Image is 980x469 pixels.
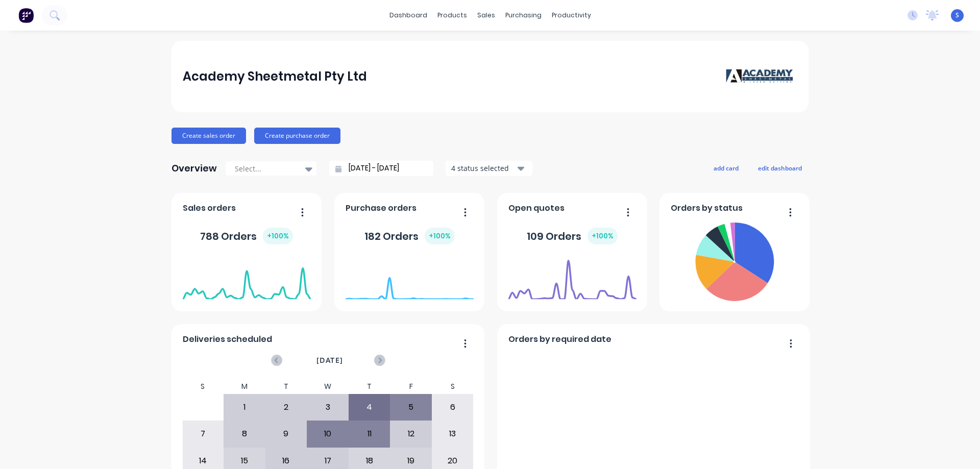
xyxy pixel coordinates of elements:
div: 6 [432,394,473,420]
button: 4 status selected [446,161,532,176]
div: S [432,379,474,394]
div: 8 [224,421,265,447]
img: Factory [18,8,34,23]
button: Create sales order [171,128,246,144]
div: 109 Orders [527,228,618,244]
div: W [307,379,349,394]
div: 12 [390,421,431,447]
div: 4 [349,394,390,420]
div: Academy Sheetmetal Pty Ltd [183,66,367,87]
span: Orders by status [671,202,743,214]
span: Purchase orders [346,202,416,214]
div: products [432,8,472,23]
div: + 100 % [425,228,455,244]
span: Sales orders [183,202,236,214]
div: 3 [307,394,348,420]
div: 10 [307,421,348,447]
div: 788 Orders [200,228,293,244]
div: 7 [183,421,224,447]
span: Open quotes [508,202,565,214]
div: Overview [171,158,217,179]
div: F [390,379,432,394]
button: Create purchase order [254,128,340,144]
div: 182 Orders [364,228,455,244]
button: add card [707,161,745,175]
span: Orders by required date [508,333,611,345]
div: 9 [266,421,307,447]
a: dashboard [384,8,432,23]
div: 1 [224,394,265,420]
div: T [349,379,390,394]
div: 2 [266,394,307,420]
div: purchasing [500,8,547,23]
div: 13 [432,421,473,447]
span: [DATE] [316,355,343,366]
img: Academy Sheetmetal Pty Ltd [726,69,797,84]
span: S [955,11,959,20]
div: M [224,379,265,394]
div: sales [472,8,500,23]
div: + 100 % [263,228,293,244]
div: 5 [390,394,431,420]
div: S [182,379,224,394]
div: T [265,379,307,394]
div: 4 status selected [451,163,516,174]
button: edit dashboard [751,161,808,175]
div: + 100 % [587,228,618,244]
div: 11 [349,421,390,447]
div: productivity [547,8,596,23]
